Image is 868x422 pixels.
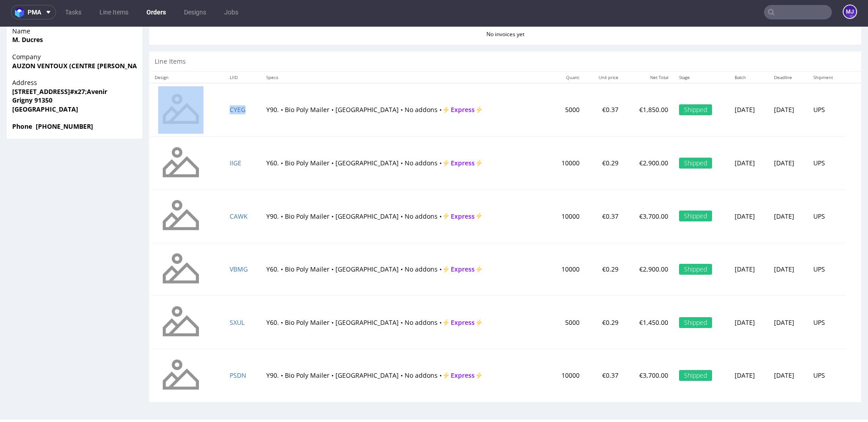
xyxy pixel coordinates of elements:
[261,110,548,163] td: Y60. • Bio Poly Mailer • [GEOGRAPHIC_DATA] • No addons •
[679,343,712,354] div: Shipped
[158,219,203,264] img: no_design.png
[149,45,224,56] th: Design
[729,110,769,163] td: [DATE]
[679,237,712,248] div: Shipped
[12,52,137,61] span: Address
[679,131,712,142] div: Shipped
[12,95,93,104] strong: Phone [PHONE_NUMBER]
[585,163,624,216] td: €0.37
[12,26,137,35] span: Company
[230,185,248,194] a: CAWK
[224,45,261,56] th: LIID
[674,45,729,56] th: Stage
[158,166,203,211] img: no_design.png
[12,9,43,17] strong: M. Ducres
[261,269,548,323] td: Y60. • Bio Poly Mailer • [GEOGRAPHIC_DATA] • No addons •
[442,79,484,88] span: Express
[442,291,484,300] span: Express
[729,322,769,375] td: [DATE]
[729,216,769,269] td: [DATE]
[679,184,712,195] div: Shipped
[808,163,846,216] td: UPS
[629,344,669,353] p: €3,700.00
[769,163,808,216] td: [DATE]
[585,269,624,323] td: €0.29
[158,60,203,105] img: no_design.png
[808,110,846,163] td: UPS
[60,5,87,19] a: Tasks
[158,272,203,317] img: no_design.png
[11,5,56,19] button: pma
[548,216,585,269] td: 10000
[230,132,241,141] a: IIGE
[769,110,808,163] td: [DATE]
[729,163,769,216] td: [DATE]
[585,216,624,269] td: €0.29
[548,322,585,375] td: 10000
[12,69,52,78] strong: Grigny 91350
[679,78,712,89] div: Shipped
[12,78,78,87] strong: [GEOGRAPHIC_DATA]
[629,238,669,247] p: €2,900.00
[442,185,484,194] span: Express
[219,5,244,19] a: Jobs
[624,45,674,56] th: Net Total
[808,45,846,56] th: Shipment
[679,291,712,301] div: Shipped
[769,322,808,375] td: [DATE]
[769,269,808,323] td: [DATE]
[149,25,861,45] div: Line Items
[28,9,41,15] span: pma
[261,45,548,56] th: Specs
[230,291,245,300] a: SXUL
[548,163,585,216] td: 10000
[15,7,28,18] img: logo
[94,5,134,19] a: Line Items
[844,5,856,18] figcaption: MJ
[442,238,484,247] span: Express
[158,325,203,370] img: no_design.png
[729,269,769,323] td: [DATE]
[808,269,846,323] td: UPS
[261,163,548,216] td: Y90. • Bio Poly Mailer • [GEOGRAPHIC_DATA] • No addons •
[729,56,769,110] td: [DATE]
[548,110,585,163] td: 10000
[585,56,624,110] td: €0.37
[585,110,624,163] td: €0.29
[442,344,484,353] span: Express
[261,216,548,269] td: Y60. • Bio Poly Mailer • [GEOGRAPHIC_DATA] • No addons •
[729,45,769,56] th: Batch
[548,56,585,110] td: 5000
[629,79,669,88] p: €1,850.00
[261,56,548,110] td: Y90. • Bio Poly Mailer • [GEOGRAPHIC_DATA] • No addons •
[769,56,808,110] td: [DATE]
[629,185,669,194] p: €3,700.00
[230,238,248,247] a: VBMG
[179,5,212,19] a: Designs
[585,45,624,56] th: Unit price
[808,56,846,110] td: UPS
[12,35,151,43] strong: AUZON VENTOUX (CENTRE [PERSON_NAME])
[158,113,203,158] img: no_design.png
[629,132,669,141] p: €2,900.00
[769,216,808,269] td: [DATE]
[548,45,585,56] th: Quant.
[141,5,171,19] a: Orders
[230,344,246,353] a: PSDN
[808,216,846,269] td: UPS
[808,322,846,375] td: UPS
[12,61,107,69] strong: [STREET_ADDRESS]#x27;Avenir
[230,79,245,87] a: CYEG
[629,291,669,300] p: €1,450.00
[769,45,808,56] th: Deadline
[585,322,624,375] td: €0.37
[261,322,548,375] td: Y90. • Bio Poly Mailer • [GEOGRAPHIC_DATA] • No addons •
[442,132,484,141] span: Express
[548,269,585,323] td: 5000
